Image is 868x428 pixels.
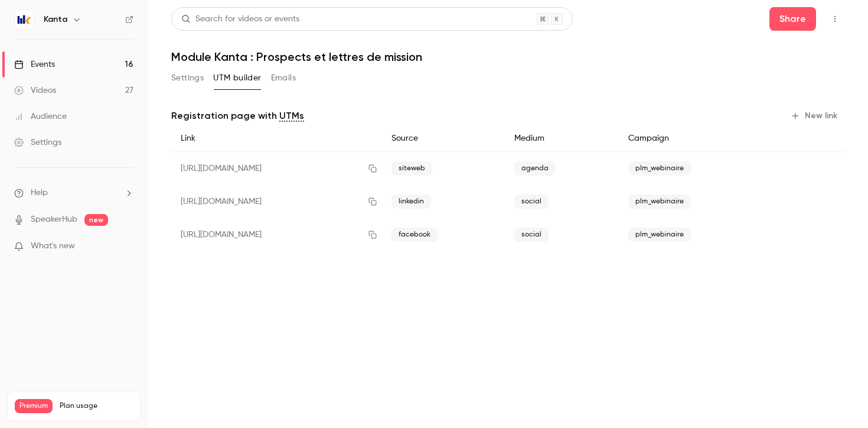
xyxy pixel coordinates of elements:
[119,241,133,252] iframe: Noticeable Trigger
[14,187,133,199] li: help-dropdown-opener
[786,106,844,125] button: New link
[14,111,67,122] div: Audience
[31,187,48,199] span: Help
[514,228,549,242] span: social
[44,14,67,25] h6: Kanta
[31,240,75,252] span: What's new
[279,109,304,123] a: UTMs
[14,59,55,70] div: Events
[628,228,691,242] span: plm_webinaire
[514,161,556,176] span: agenda
[14,85,56,96] div: Videos
[171,50,844,64] h1: Module Kanta : Prospects et lettres de mission
[514,194,549,209] span: social
[391,228,438,242] span: facebook
[15,10,34,29] img: Kanta
[171,218,382,251] div: [URL][DOMAIN_NAME]
[171,152,382,186] div: [URL][DOMAIN_NAME]
[60,401,133,411] span: Plan usage
[171,125,382,152] div: Link
[391,194,431,209] span: linkedin
[505,125,619,152] div: Medium
[171,69,204,87] button: Settings
[769,7,816,31] button: Share
[14,137,61,148] div: Settings
[15,399,53,413] span: Premium
[84,214,108,226] span: new
[31,213,77,226] a: SpeakerHub
[382,125,505,152] div: Source
[391,161,432,176] span: siteweb
[171,109,304,123] p: Registration page with
[171,185,382,218] div: [URL][DOMAIN_NAME]
[619,125,773,152] div: Campaign
[628,194,691,209] span: plm_webinaire
[213,69,261,87] button: UTM builder
[628,161,691,176] span: plm_webinaire
[181,13,299,25] div: Search for videos or events
[271,69,296,87] button: Emails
